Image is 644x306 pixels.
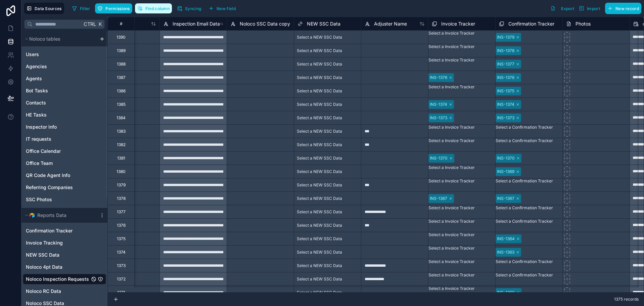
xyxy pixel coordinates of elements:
span: Inspector Info [26,124,57,130]
a: Bot Tasks [26,87,83,94]
button: Filter [70,3,93,13]
button: Syncing [175,3,203,13]
span: Inspection Email Data [173,20,220,27]
a: Agencies [26,63,83,70]
a: Invoice Tracking [26,239,90,246]
div: Select a Invoice Tracker [428,286,475,291]
div: INS-1360 [497,290,515,296]
button: New record [605,3,641,14]
div: # [113,21,129,26]
span: Agents [26,75,42,82]
div: INS-1374 [430,101,447,107]
button: Find column [135,3,172,13]
div: Select a Invoice Tracker [428,125,475,130]
div: Select a NEW SSC Data [297,236,342,242]
div: Select a Confirmation Tracker [496,272,553,278]
div: Users [23,49,106,60]
div: Agents [23,73,106,84]
a: Inspector Info [26,124,83,130]
div: INS-1370 [430,155,448,161]
div: 1380 [117,169,126,174]
div: Select a NEW SSC Data [297,250,342,255]
div: QR Code Agent Info [23,170,106,181]
span: Invoice Tracking [26,239,63,246]
div: Office Calendar [23,146,106,157]
div: Select a Invoice Tracker [428,138,475,143]
div: Agencies [23,61,106,72]
div: Noloco RC Data [23,286,106,297]
span: Ctrl [83,20,97,28]
div: INS-1363 [497,249,514,255]
div: Office Team [23,158,106,169]
a: Referring Companies [26,184,83,191]
div: INS-1373 [497,115,514,121]
div: INS-1367 [497,195,514,202]
div: INS-1369 [497,169,514,175]
div: SSC Photos [23,194,106,205]
div: Select a Invoice Tracker [428,178,475,184]
a: Contacts [26,99,83,106]
div: 1374 [117,250,126,255]
span: IT requests [26,136,51,142]
div: Select a Invoice Tracker [428,259,475,264]
span: QR Code Agent Info [26,172,70,179]
div: Select a Invoice Tracker [428,44,475,49]
span: Confirmation Tracker [508,20,554,27]
div: Select a NEW SSC Data [297,142,342,147]
div: Inspector Info [23,122,106,132]
div: Select a NEW SSC Data [297,35,342,40]
div: 1383 [117,129,126,134]
img: Airtable Logo [29,213,35,218]
a: Permissions [95,3,135,13]
div: 1372 [117,276,126,282]
div: 1379 [117,182,126,188]
div: Select a Invoice Tracker [428,165,475,170]
div: HE Tasks [23,110,106,120]
span: Referring Companies [26,184,73,191]
div: Select a NEW SSC Data [297,196,342,201]
a: Syncing [175,3,206,13]
div: Select a Invoice Tracker [428,232,475,237]
div: Bot Tasks [23,85,106,96]
button: New field [206,3,238,13]
div: Select a Invoice Tracker [428,205,475,211]
a: SSC Photos [26,196,83,203]
div: 1375 [117,236,126,242]
div: Select a Confirmation Tracker [496,259,553,264]
div: 1381 [117,156,125,161]
div: Select a NEW SSC Data [297,290,342,295]
span: NEW SSC Data [307,20,340,27]
div: 1376 [117,223,126,228]
span: SSC Photos [26,196,52,203]
div: NEW SSC Data [23,250,106,260]
span: NEW SSC Data [26,252,59,258]
div: 1384 [117,115,126,121]
span: Users [26,51,39,58]
span: Syncing [185,6,201,11]
div: 1389 [117,48,126,53]
div: Select a Confirmation Tracker [496,138,553,143]
span: Bot Tasks [26,87,48,94]
div: Contacts [23,97,106,108]
div: 1378 [117,196,126,201]
div: Select a NEW SSC Data [297,88,342,94]
div: Invoice Tracking [23,237,106,248]
div: Select a Invoice Tracker [428,219,475,224]
div: Select a NEW SSC Data [297,115,342,121]
a: Noloco RC Data [26,288,90,295]
div: Select a Confirmation Tracker [496,178,553,184]
span: Import [587,6,600,11]
div: Select a Confirmation Tracker [496,205,553,211]
div: INS-1379 [497,34,514,40]
div: 1377 [117,209,126,215]
div: Select a NEW SSC Data [297,75,342,80]
div: INS-1370 [497,155,515,161]
div: Referring Companies [23,182,106,193]
div: Select a NEW SSC Data [297,156,342,161]
span: Agencies [26,63,47,70]
button: Airtable LogoReports Data [23,211,97,220]
div: 1385 [117,102,126,107]
button: Import [577,3,602,14]
div: Confirmation Tracker [23,225,106,236]
div: Noloco Inspection Requests [23,274,106,285]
